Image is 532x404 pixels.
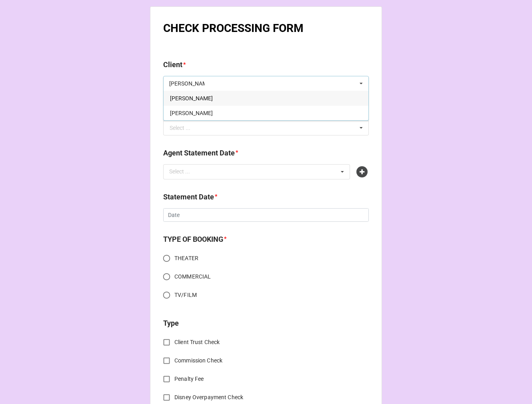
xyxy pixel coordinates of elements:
[163,59,182,70] label: Client
[163,147,235,159] label: Agent Statement Date
[174,291,197,299] span: TV/FILM
[163,318,179,329] label: Type
[163,208,369,222] input: Date
[170,125,190,131] div: Select ...
[174,338,220,346] span: Client Trust Check
[170,110,213,116] span: [PERSON_NAME]
[174,375,204,383] span: Penalty Fee
[167,167,202,176] div: Select ...
[174,254,198,263] span: THEATER
[174,393,243,402] span: Disney Overpayment Check
[174,356,222,365] span: Commission Check
[170,95,213,101] span: [PERSON_NAME]
[163,191,214,203] label: Statement Date
[163,234,223,245] label: TYPE OF BOOKING
[174,273,211,281] span: COMMERCIAL
[163,22,304,35] b: CHECK PROCESSING FORM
